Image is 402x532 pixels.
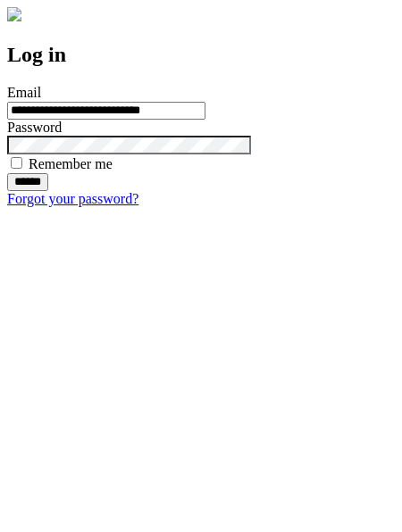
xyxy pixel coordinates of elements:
img: logo-4e3dc11c47720685a147b03b5a06dd966a58ff35d612b21f08c02c0306f2b779.png [7,7,21,21]
label: Password [7,120,62,135]
a: Forgot your password? [7,191,138,206]
label: Email [7,85,41,100]
h2: Log in [7,43,395,67]
label: Remember me [29,156,113,171]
